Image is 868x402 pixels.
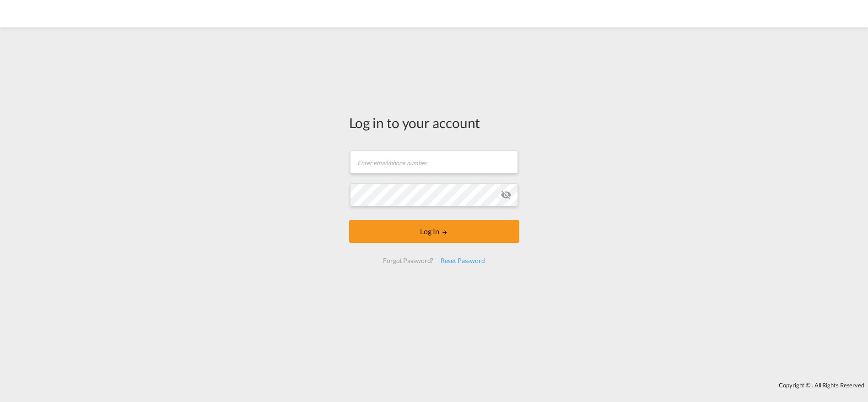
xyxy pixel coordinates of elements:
[437,252,489,269] div: Reset Password
[350,150,518,173] input: Enter email/phone number
[349,220,519,243] button: LOGIN
[349,113,519,132] div: Log in to your account
[379,252,437,269] div: Forgot Password?
[501,189,512,200] md-icon: icon-eye-off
